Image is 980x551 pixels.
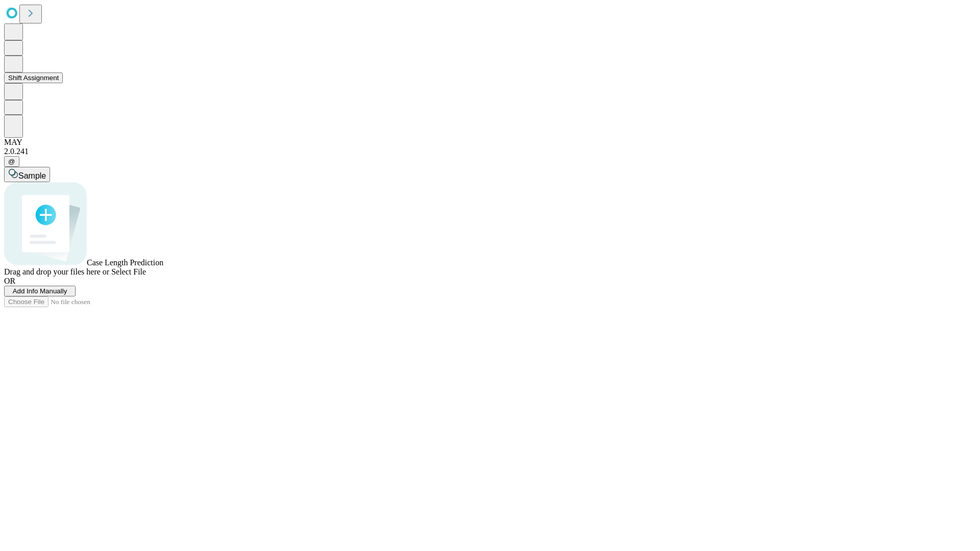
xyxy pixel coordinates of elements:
[87,258,163,267] span: Case Length Prediction
[4,147,976,156] div: 2.0.241
[4,286,76,296] button: Add Info Manually
[4,138,976,147] div: MAY
[18,171,46,180] span: Sample
[4,267,109,276] span: Drag and drop your files here or
[4,72,63,83] button: Shift Assignment
[13,287,67,295] span: Add Info Manually
[4,167,50,182] button: Sample
[4,156,19,167] button: @
[4,277,15,285] span: OR
[8,158,15,165] span: @
[111,267,146,276] span: Select File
